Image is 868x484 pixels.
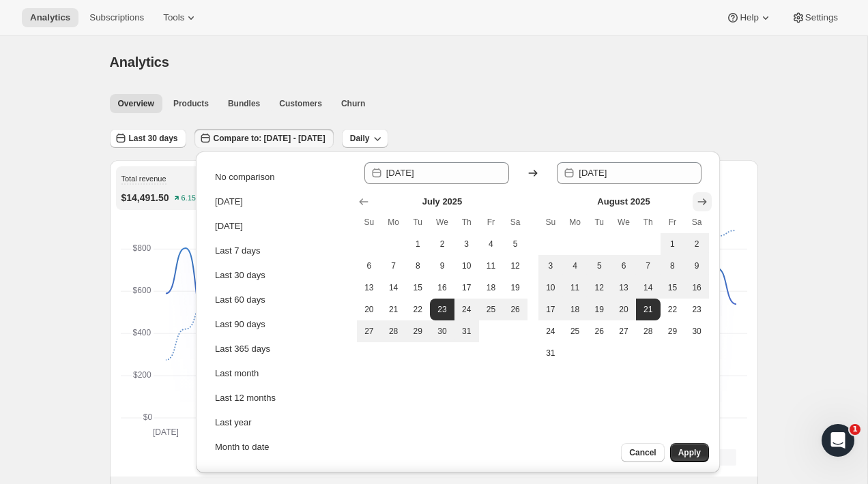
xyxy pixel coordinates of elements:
th: Monday [381,211,406,233]
button: Friday July 18 2025 [479,277,504,299]
button: Last month [211,363,347,384]
span: 19 [508,282,522,293]
span: Customers [279,98,322,109]
button: Friday July 11 2025 [479,255,504,277]
span: 31 [460,326,474,337]
button: Tuesday July 15 2025 [405,277,430,299]
button: Sunday July 6 2025 [357,255,381,277]
div: Last 30 days [215,269,265,282]
span: 6 [617,260,631,271]
button: Analytics [22,8,78,27]
span: 15 [411,282,424,293]
button: Friday August 29 2025 [661,320,685,342]
span: 2 [435,239,449,249]
button: Thursday August 14 2025 [636,277,661,299]
button: Friday August 15 2025 [661,277,685,299]
th: Friday [661,211,685,233]
span: Fr [666,217,680,228]
button: Tools [155,8,206,27]
button: Tuesday July 8 2025 [405,255,430,277]
th: Thursday [636,211,661,233]
div: [DATE] [215,220,243,233]
span: Products [173,98,209,109]
th: Monday [563,211,588,233]
button: Thursday July 24 2025 [454,299,479,320]
span: 9 [690,260,704,271]
span: Apply [678,447,701,458]
div: Last year [215,416,251,429]
span: 14 [387,282,401,293]
span: Analytics [110,55,169,70]
button: End of range Thursday August 21 2025 [636,299,661,320]
button: Sunday July 27 2025 [357,320,381,342]
button: Saturday August 9 2025 [684,255,709,277]
span: 1 [850,424,860,435]
span: Churn [341,98,365,109]
span: 25 [484,304,498,315]
span: 5 [592,260,606,271]
span: 15 [666,282,680,293]
span: Overview [118,98,154,109]
span: 17 [460,282,474,293]
span: Sa [690,217,704,228]
span: 8 [411,260,424,271]
button: Monday August 11 2025 [563,277,588,299]
button: Last 90 days [211,314,347,335]
button: Wednesday August 13 2025 [611,277,636,299]
span: 30 [690,326,704,337]
span: 3 [544,260,558,271]
button: Saturday August 2 2025 [684,233,709,255]
span: 1 [666,239,680,249]
button: Monday July 7 2025 [381,255,406,277]
button: Start of range Wednesday July 23 2025 [430,299,454,320]
span: 20 [362,304,376,315]
button: Cancel [621,443,664,462]
button: Tuesday July 22 2025 [405,299,430,320]
th: Saturday [503,211,527,233]
button: Help [718,8,780,27]
span: Th [460,217,474,228]
span: Tools [163,12,184,23]
button: Apply [670,443,709,462]
span: Compare to: [DATE] - [DATE] [214,133,325,144]
span: 1 [411,239,424,249]
button: Wednesday August 20 2025 [611,299,636,320]
text: $600 [132,286,151,295]
button: Sunday August 3 2025 [538,255,563,277]
span: Total revenue [121,175,167,183]
div: No comparison [215,170,274,184]
span: 8 [666,260,680,271]
span: 17 [544,304,558,315]
button: Saturday August 30 2025 [684,320,709,342]
text: [DATE] [153,427,179,437]
button: Monday July 14 2025 [381,277,406,299]
th: Tuesday [587,211,611,233]
span: 11 [484,260,498,271]
span: 18 [484,282,498,293]
button: Thursday July 31 2025 [454,320,479,342]
button: Monday August 25 2025 [563,320,588,342]
button: Last 12 months [211,387,347,409]
span: 7 [641,260,655,271]
span: Mo [568,217,582,228]
span: 21 [641,304,655,315]
span: Tu [592,217,606,228]
button: Saturday July 19 2025 [503,277,527,299]
button: Year to date [211,461,347,483]
button: Tuesday July 29 2025 [405,320,430,342]
button: Settings [783,8,846,27]
span: 27 [362,326,376,337]
th: Thursday [454,211,479,233]
span: 6 [362,260,376,271]
button: Last 30 days [110,129,186,148]
span: 20 [617,304,631,315]
button: Wednesday August 27 2025 [611,320,636,342]
button: Show next month, September 2025 [693,192,712,211]
span: Bundles [228,98,260,109]
button: Tuesday July 1 2025 [405,233,430,255]
button: Daily [342,129,389,148]
button: Sunday July 20 2025 [357,299,381,320]
button: [DATE] [211,215,347,237]
button: Sunday July 13 2025 [357,277,381,299]
button: Tuesday August 26 2025 [587,320,611,342]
